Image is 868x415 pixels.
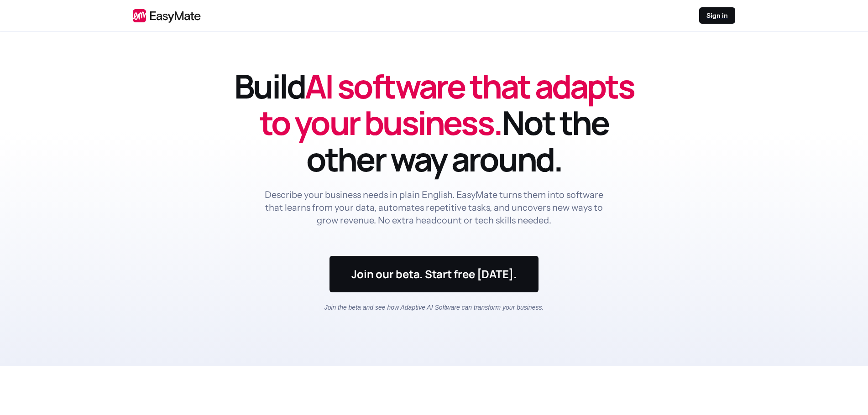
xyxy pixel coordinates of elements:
h1: Build Not the other way around. [233,68,635,177]
p: Sign in [706,11,728,20]
span: AI software that adapts to your business. [260,63,634,145]
em: Join the beta and see how Adaptive AI Software can transform your business. [324,304,544,311]
a: Sign in [699,7,735,24]
p: Describe your business needs in plain English. EasyMate turns them into software that learns from... [262,188,606,227]
img: EasyMate logo [133,9,201,23]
